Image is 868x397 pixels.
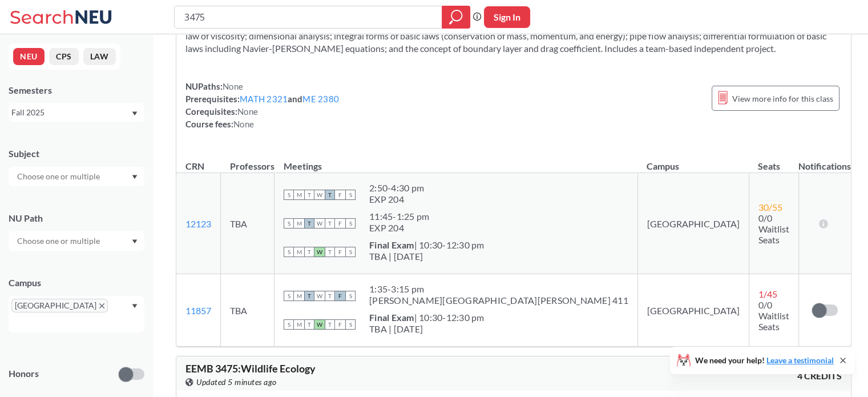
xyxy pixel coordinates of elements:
span: W [314,291,325,301]
svg: magnifying glass [449,9,463,25]
span: W [314,247,325,257]
span: W [314,218,325,228]
a: 12123 [185,218,211,229]
div: [GEOGRAPHIC_DATA]X to remove pillDropdown arrow [9,296,144,332]
span: S [345,319,356,330]
span: EEMB 3475 : Wildlife Ecology [185,362,316,375]
span: F [335,218,345,228]
span: T [304,291,314,301]
div: NU Path [9,212,144,224]
svg: X to remove pill [99,303,104,308]
p: Honors [9,367,39,380]
span: M [294,291,304,301]
span: F [335,190,345,200]
span: T [304,247,314,257]
span: S [284,319,294,330]
span: None [237,106,258,117]
b: Final Exam [369,239,414,250]
div: [PERSON_NAME][GEOGRAPHIC_DATA][PERSON_NAME] 411 [369,295,628,306]
td: TBA [221,274,274,347]
span: 0/0 Waitlist Seats [758,299,789,332]
th: Seats [749,149,798,173]
th: Campus [637,149,749,173]
span: F [335,319,345,330]
td: [GEOGRAPHIC_DATA] [637,173,749,274]
span: View more info for this class [732,91,833,106]
th: Meetings [274,149,638,173]
span: 1 / 45 [758,288,777,299]
section: Studies fundamental principles in fluid mechanics. Topics include hydrostatics (pressure distribu... [185,17,842,55]
span: F [335,291,345,301]
div: CRN [185,160,204,173]
span: 4 CREDITS [797,370,842,382]
span: M [294,218,304,228]
span: M [294,319,304,330]
svg: Dropdown arrow [132,111,138,116]
span: T [304,319,314,330]
span: T [325,319,335,330]
span: S [284,291,294,301]
a: 11857 [185,305,211,316]
svg: Dropdown arrow [132,239,138,244]
svg: Dropdown arrow [132,304,138,308]
div: TBA | [DATE] [369,251,485,262]
span: [GEOGRAPHIC_DATA]X to remove pill [11,299,108,312]
th: Professors [221,149,274,173]
div: Dropdown arrow [9,167,144,186]
span: S [284,190,294,200]
th: Notifications [798,149,851,173]
span: T [325,291,335,301]
input: Choose one or multiple [11,170,107,183]
span: None [223,81,243,91]
a: MATH 2321 [240,94,288,104]
div: 1:35 - 3:15 pm [369,283,628,295]
span: S [345,247,356,257]
span: Updated 5 minutes ago [196,376,277,388]
span: 0/0 Waitlist Seats [758,212,789,245]
div: EXP 204 [369,222,429,234]
button: CPS [49,48,79,65]
div: Dropdown arrow [9,231,144,251]
span: F [335,247,345,257]
span: T [325,190,335,200]
span: T [304,218,314,228]
div: Semesters [9,84,144,97]
div: 11:45 - 1:25 pm [369,211,429,222]
td: [GEOGRAPHIC_DATA] [637,274,749,347]
div: NUPaths: Prerequisites: and Corequisites: Course fees: [185,80,339,130]
div: Fall 2025Dropdown arrow [9,103,144,122]
span: None [233,119,254,129]
svg: Dropdown arrow [132,175,138,179]
div: Subject [9,147,144,160]
button: LAW [83,48,116,65]
a: ME 2380 [302,94,339,104]
span: S [284,247,294,257]
span: S [345,218,356,228]
div: Campus [9,276,144,289]
button: NEU [13,48,45,65]
div: magnifying glass [442,6,470,29]
td: TBA [221,173,274,274]
b: Final Exam [369,312,414,323]
div: Fall 2025 [11,106,131,119]
span: S [284,218,294,228]
div: TBA | [DATE] [369,323,485,335]
span: T [304,190,314,200]
input: Class, professor, course number, "phrase" [183,7,434,27]
span: S [345,190,356,200]
div: | 10:30-12:30 pm [369,239,485,251]
div: 2:50 - 4:30 pm [369,182,424,194]
a: Leave a testimonial [766,355,834,365]
span: W [314,190,325,200]
span: W [314,319,325,330]
span: 30 / 55 [758,202,782,212]
span: We need your help! [695,356,834,364]
span: S [345,291,356,301]
div: | 10:30-12:30 pm [369,312,485,323]
div: EXP 204 [369,194,424,205]
span: M [294,247,304,257]
button: Sign In [484,6,530,28]
span: M [294,190,304,200]
span: T [325,218,335,228]
input: Choose one or multiple [11,234,107,248]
